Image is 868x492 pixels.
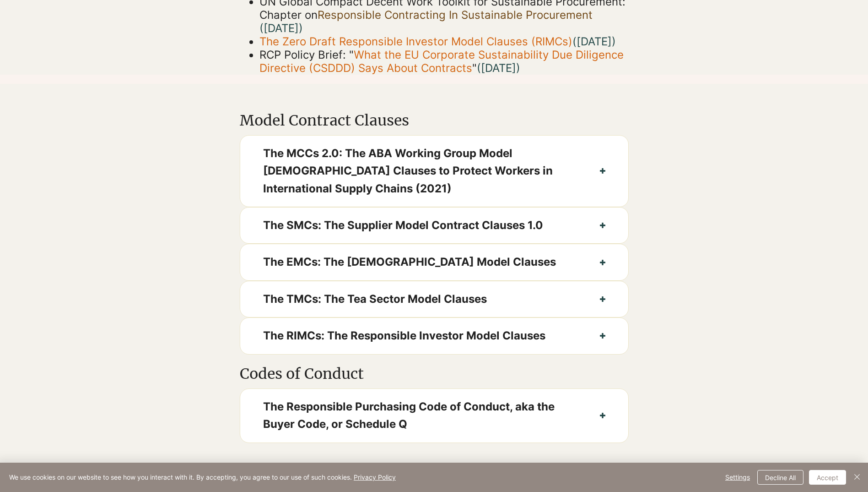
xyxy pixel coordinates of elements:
span: Codes of Conduct [240,365,364,383]
span: Implementation Guidance [240,461,429,480]
span: The RIMCs: The Responsible Investor Model Clauses [263,327,577,344]
button: The TMCs: The Tea Sector Model Clauses [240,281,628,317]
button: The RIMCs: The Responsible Investor Model Clauses [240,318,628,354]
span: ([DATE]) [259,22,303,35]
a: What the EU Corporate Sustainability Due Diligence Directive (CSDDD) Says About Contracts [259,48,624,75]
a: Privacy Policy [354,473,396,481]
span: ( [572,35,612,48]
a: ) [612,35,616,48]
span: The EMCs: The [DEMOGRAPHIC_DATA] Model Clauses [263,253,577,271]
span: The Responsible Purchasing Code of Conduct, aka the Buyer Code, or Schedule Q [263,398,577,433]
button: The EMCs: The [DEMOGRAPHIC_DATA] Model Clauses [240,244,628,280]
button: Close [852,470,863,485]
span: The TMCs: The Tea Sector Model Clauses [263,290,577,308]
span: Model Contract Clauses [240,111,409,130]
span: We use cookies on our website to see how you interact with it. By accepting, you agree to our use... [9,473,396,481]
span: The MCCs 2.0: The ABA Working Group Model [DEMOGRAPHIC_DATA] Clauses to Protect Workers in Intern... [263,145,577,197]
span: RCP Policy Brief: " " [259,48,624,75]
span: The SMCs: The Supplier Model Contract Clauses 1.0 [263,217,577,234]
button: Decline All [757,470,803,485]
a: Responsible Contracting In Sustainable Procurement [318,8,593,22]
button: The MCCs 2.0: The ABA Working Group Model [DEMOGRAPHIC_DATA] Clauses to Protect Workers in Intern... [240,136,628,207]
button: The SMCs: The Supplier Model Contract Clauses 1.0 [240,208,628,243]
a: The Zero Draft Responsible Investor Model Clauses (RIMCs) [259,35,572,48]
a: [DATE] [577,35,612,48]
button: The Responsible Purchasing Code of Conduct, aka the Buyer Code, or Schedule Q [240,389,628,443]
span: Settings [725,470,750,484]
span: ([DATE]) [477,61,520,75]
img: Close [852,471,863,482]
button: Accept [809,470,846,485]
